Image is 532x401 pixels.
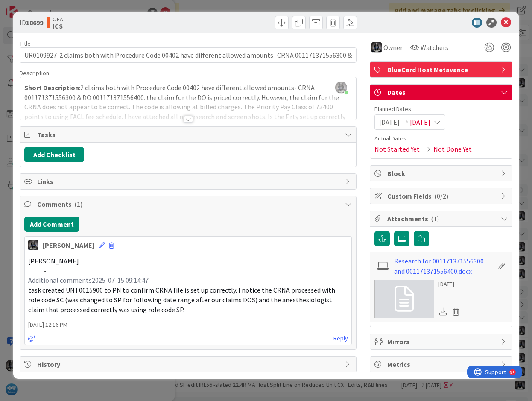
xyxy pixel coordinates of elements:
[410,117,430,127] span: [DATE]
[74,200,82,208] span: ( 1 )
[43,240,94,250] div: [PERSON_NAME]
[37,199,341,209] span: Comments
[434,192,448,200] span: ( 0/2 )
[431,214,439,223] span: ( 1 )
[387,337,497,347] span: Mirrors
[374,134,508,143] span: Actual Dates
[25,320,351,329] span: [DATE] 12:16 PM
[333,333,348,344] a: Reply
[24,83,79,92] strong: Short Description
[387,64,497,75] span: BlueCard Host Metavance
[43,3,47,10] div: 9+
[379,117,400,127] span: [DATE]
[20,40,31,47] label: Title
[28,240,38,250] img: KG
[24,147,84,162] button: Add Checklist
[20,69,49,77] span: Description
[53,23,63,29] b: ICS
[28,286,336,313] span: task created UNT0015900 to PN to confirm CRNA file is set up correctly. I notice the CRNA process...
[438,280,463,289] div: [DATE]
[438,306,448,317] div: Download
[387,87,497,97] span: Dates
[374,105,508,114] span: Planned Dates
[335,82,347,94] img: ddRgQ3yRm5LdI1ED0PslnJbT72KgN0Tb.jfif
[387,168,497,179] span: Block
[421,42,448,53] span: Watchers
[20,47,357,63] input: type card name here...
[28,257,79,265] span: [PERSON_NAME]
[37,129,341,140] span: Tasks
[383,42,403,53] span: Owner
[433,144,472,154] span: Not Done Yet
[387,214,497,224] span: Attachments
[37,176,341,187] span: Links
[374,144,420,154] span: Not Started Yet
[37,359,341,369] span: History
[18,1,39,12] span: Support
[28,276,149,284] span: Additional comments2025-07-15 09:14:47
[20,18,43,28] span: ID
[24,217,79,232] button: Add Comment
[394,256,493,276] a: Research for 001171371556300 and 001171371556400.docx
[26,18,43,27] b: 18699
[387,359,497,369] span: Metrics
[53,16,63,23] span: OEA
[24,83,352,132] p: :2 claims both with Procedure Code 00402 have different allowed amounts- CRNA 001171371556300 & D...
[387,191,497,201] span: Custom Fields
[371,42,382,53] img: KG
